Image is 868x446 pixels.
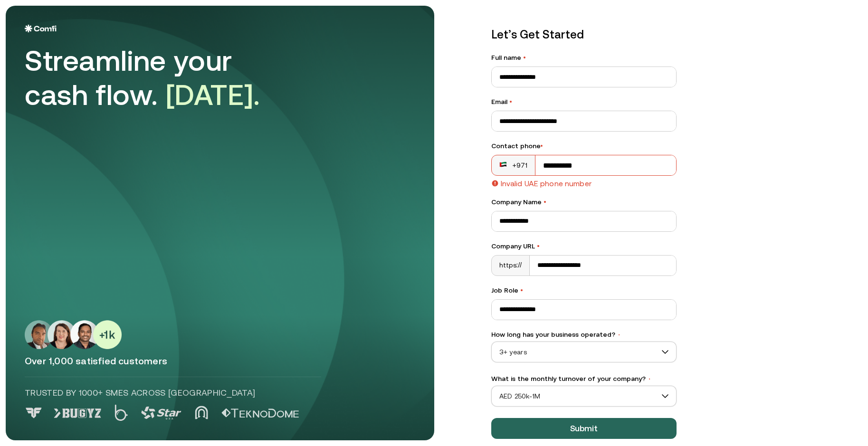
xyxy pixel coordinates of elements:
span: • [541,142,543,150]
img: Logo 1 [54,408,101,418]
span: • [617,332,621,338]
img: Logo 3 [141,407,181,419]
span: • [520,286,523,294]
label: Full name [491,53,677,63]
span: • [523,54,526,61]
img: Logo [25,25,57,32]
span: • [648,376,651,382]
label: What is the monthly turnover of your company? [491,374,677,384]
img: Logo 4 [195,406,208,419]
span: • [537,242,540,250]
img: Logo 0 [25,408,43,418]
img: Logo 5 [221,408,299,418]
p: Trusted by 1000+ SMEs across [GEOGRAPHIC_DATA] [25,387,321,399]
button: Submit [491,418,677,439]
label: Job Role [491,285,677,295]
div: https:// [492,256,530,275]
p: Over 1,000 satisfied customers [25,355,415,367]
div: Streamline your cash flow. [25,44,291,112]
p: Let’s Get Started [491,26,677,43]
label: Email [491,97,677,107]
span: [DATE]. [166,78,260,111]
label: How long has your business operated? [491,330,677,340]
span: AED 250k-1M [492,389,676,403]
span: 3+ years [492,345,676,359]
label: Company Name [491,197,677,207]
span: • [509,98,512,105]
div: Contact phone [491,141,677,151]
img: Logo 2 [114,405,128,421]
div: +971 [499,161,528,170]
p: Invalid UAE phone number [501,180,591,188]
span: • [544,198,546,206]
label: Company URL [491,241,677,251]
